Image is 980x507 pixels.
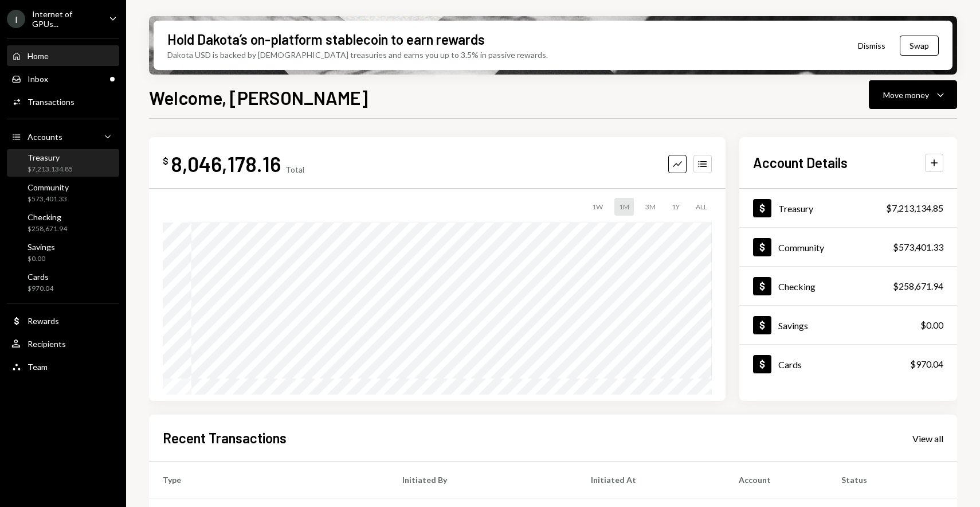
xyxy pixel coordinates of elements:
a: Savings$0.00 [7,239,119,266]
a: Rewards [7,310,119,331]
div: Internet of GPUs... [32,9,100,29]
th: Initiated By [389,462,577,498]
th: Initiated At [577,462,725,498]
div: $573,401.33 [893,240,943,254]
div: Accounts [28,132,62,142]
div: Transactions [28,97,75,107]
div: Treasury [778,203,813,214]
div: Team [28,362,48,372]
th: Account [725,462,828,498]
div: Cards [778,359,802,370]
a: Community$573,401.33 [7,179,119,206]
div: $970.04 [910,357,943,371]
div: Hold Dakota’s on-platform stablecoin to earn rewards [167,30,485,49]
div: Home [28,51,49,61]
a: Savings$0.00 [739,306,957,344]
div: Savings [778,320,808,331]
h2: Account Details [753,153,848,172]
div: $970.04 [28,284,53,294]
div: I [7,10,25,28]
div: $7,213,134.85 [886,201,943,215]
a: Team [7,356,119,377]
button: Dismiss [844,32,900,59]
a: Recipients [7,333,119,354]
div: Rewards [28,316,59,326]
div: $7,213,134.85 [28,165,73,174]
a: Cards$970.04 [7,268,119,296]
a: Treasury$7,213,134.85 [7,149,119,177]
div: $258,671.94 [28,224,67,234]
div: $ [163,155,168,167]
div: Dakota USD is backed by [DEMOGRAPHIC_DATA] treasuries and earns you up to 3.5% in passive rewards. [167,49,548,61]
div: ALL [691,198,712,216]
a: View all [912,432,943,444]
div: 1Y [667,198,684,216]
div: Checking [778,281,816,292]
a: Home [7,45,119,66]
div: 1M [614,198,634,216]
a: Community$573,401.33 [739,228,957,266]
a: Checking$258,671.94 [7,209,119,236]
a: Transactions [7,91,119,112]
th: Type [149,462,389,498]
div: 1W [587,198,607,216]
a: Checking$258,671.94 [739,267,957,305]
div: Total [285,165,304,174]
div: Treasury [28,153,73,162]
button: Move money [869,80,957,109]
div: Savings [28,242,55,252]
div: $0.00 [28,254,55,264]
div: $258,671.94 [893,279,943,293]
div: Recipients [28,339,66,349]
div: 3M [641,198,660,216]
div: Inbox [28,74,48,84]
div: 8,046,178.16 [171,151,281,177]
h1: Welcome, [PERSON_NAME] [149,86,368,109]
div: Checking [28,212,67,222]
th: Status [828,462,957,498]
button: Swap [900,36,939,56]
div: Move money [883,89,929,101]
h2: Recent Transactions [163,428,287,447]
div: $573,401.33 [28,194,69,204]
div: View all [912,433,943,444]
div: $0.00 [920,318,943,332]
div: Cards [28,272,53,282]
a: Accounts [7,126,119,147]
a: Cards$970.04 [739,345,957,383]
a: Treasury$7,213,134.85 [739,189,957,227]
div: Community [28,182,69,192]
div: Community [778,242,824,253]
a: Inbox [7,68,119,89]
